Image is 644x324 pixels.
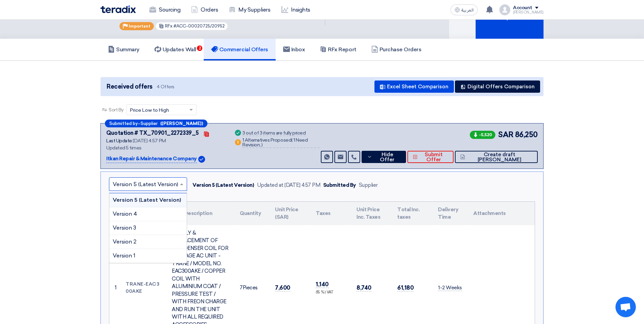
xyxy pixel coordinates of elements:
span: Sort By [109,106,124,113]
th: Attachments [468,202,535,225]
h5: Commercial Offers [211,46,268,53]
button: Hide Offer [362,151,406,163]
a: Sourcing [144,2,186,17]
span: -5,520 [470,131,495,139]
span: Important [129,24,150,29]
button: Digital Offers Comparison [455,80,540,93]
span: 4 Offers [157,84,174,90]
a: Purchase Orders [364,39,429,60]
a: RFx Report [312,39,364,60]
button: Submit Offer [407,151,454,163]
div: Version 5 (Latest Version) [192,181,254,189]
span: Received offers [107,82,152,91]
h5: RFx Report [320,46,356,53]
img: Teradix logo [100,5,136,13]
p: Itkan Repair & Maintenance Company [106,155,197,163]
div: – [105,120,207,127]
h5: Inbox [283,46,305,53]
span: Version 4 [113,211,137,217]
b: ([PERSON_NAME]) [160,121,203,126]
a: Updates Wall2 [147,39,204,60]
div: Updated 5 times [106,144,225,151]
th: Quantity [234,202,270,225]
span: Create draft [PERSON_NAME] [467,152,532,162]
div: Quotation # TX_70901_2272339_5 [106,129,199,137]
span: Submit Offer [419,152,448,162]
span: العربية [461,8,474,13]
span: 86,250 [515,129,538,140]
span: 7 [240,285,243,291]
span: 1 Need Revision, [242,137,308,148]
span: 7,600 [275,284,290,291]
th: Taxes [310,202,351,225]
div: 3 out of 3 items are fully priced [242,131,306,136]
span: Last Update [106,138,132,144]
span: 1-2 Weeks [438,285,462,291]
div: Submitted By [323,181,356,189]
span: [DATE] 4:57 PM [133,138,166,144]
th: Item Description [166,202,234,225]
div: 1 Alternatives Proposed [242,138,319,148]
button: Create draft [PERSON_NAME] [455,151,538,163]
div: Supplier [359,181,378,189]
span: Version 5 (Latest Version) [113,197,181,203]
a: Summary [100,39,147,60]
h5: Purchase Orders [371,46,422,53]
th: Unit Price Inc. Taxes [351,202,392,225]
a: Open chat [615,297,636,317]
span: ) [261,142,263,148]
th: Unit Price (SAR) [270,202,310,225]
span: 2 [197,46,202,51]
div: (15 %) VAT [316,290,346,295]
th: Delivery Time [433,202,468,225]
h5: Updates Wall [154,46,196,53]
span: 8,740 [356,284,371,291]
span: 61,180 [397,284,413,291]
span: Supplier [141,121,158,126]
button: Excel Sheet Comparison [374,80,454,93]
span: Price Low to High [130,107,169,114]
span: SAR [498,129,514,140]
a: Orders [186,2,223,17]
button: العربية [450,4,478,15]
span: Version 3 [113,224,136,231]
span: ( [291,137,293,143]
span: Hide Offer [374,152,401,162]
span: #ACC-00020725/20952 [173,23,225,29]
div: [PERSON_NAME] [513,11,544,14]
h5: Summary [108,46,140,53]
a: My Suppliers [223,2,276,17]
img: Verified Account [198,156,205,163]
span: Version 1 [113,252,135,259]
span: Version 2 [113,238,136,245]
a: Insights [276,2,316,17]
span: RFx [165,23,172,29]
th: Total Inc. taxes [392,202,433,225]
div: Account [513,5,532,11]
div: Updated at [DATE] 4:57 PM [257,181,320,189]
span: Submitted by [109,121,138,126]
a: Commercial Offers [204,39,276,60]
a: Inbox [276,39,313,60]
img: profile_test.png [499,4,510,15]
span: 1,140 [316,281,329,288]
